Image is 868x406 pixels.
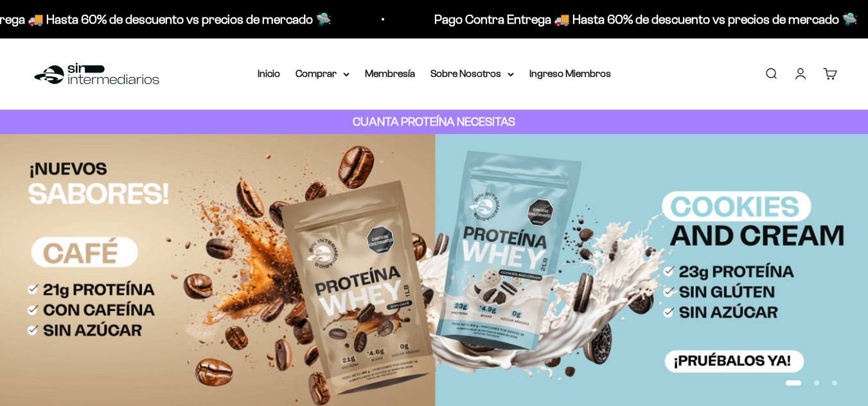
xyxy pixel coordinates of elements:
p: Pago Contra Entrega 🚚 Hasta 60% de descuento vs precios de mercado 🛸 [434,9,858,30]
a: Ingreso Miembros [529,68,611,79]
summary: Comprar [296,65,350,82]
a: Inicio [258,68,280,79]
summary: Sobre Nosotros [430,65,514,82]
strong: CUANTA PROTEÍNA NECESITAS [353,115,515,128]
a: Membresía [365,68,415,79]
